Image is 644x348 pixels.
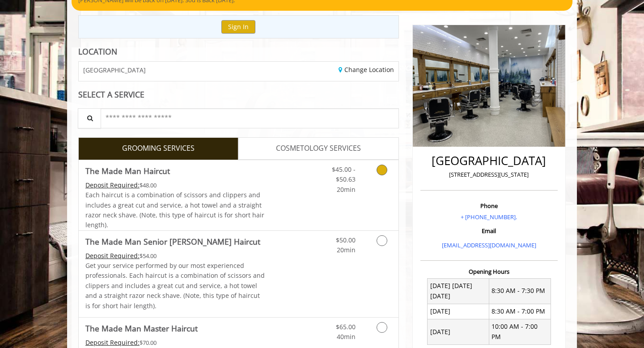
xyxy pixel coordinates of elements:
p: [STREET_ADDRESS][US_STATE] [423,170,555,179]
span: 40min [337,332,356,341]
b: The Made Man Haircut [85,165,170,177]
span: Each haircut is a combination of scissors and clippers and includes a great cut and service, a ho... [85,191,264,229]
button: Sign In [221,20,255,33]
td: [DATE] [DATE] [DATE] [428,278,489,304]
a: + [PHONE_NUMBER]. [461,213,517,221]
span: This service needs some Advance to be paid before we block your appointment [85,338,140,347]
span: GROOMING SERVICES [122,143,195,154]
td: 8:30 AM - 7:00 PM [489,304,551,319]
span: $45.00 - $50.63 [332,165,356,183]
span: $50.00 [336,236,356,244]
h3: Phone [423,203,555,209]
a: Change Location [339,65,394,74]
td: [DATE] [428,319,489,344]
div: $70.00 [85,338,265,348]
span: COSMETOLOGY SERVICES [276,143,361,154]
p: Get your service performed by our most experienced professionals. Each haircut is a combination o... [85,261,265,311]
button: Service Search [78,108,101,128]
div: SELECT A SERVICE [78,90,399,99]
td: 10:00 AM - 7:00 PM [489,319,551,344]
h3: Email [423,228,555,234]
td: 8:30 AM - 7:30 PM [489,278,551,304]
h2: [GEOGRAPHIC_DATA] [423,154,555,167]
h3: Opening Hours [420,268,558,275]
span: This service needs some Advance to be paid before we block your appointment [85,181,140,189]
td: [DATE] [428,304,489,319]
b: The Made Man Senior [PERSON_NAME] Haircut [85,235,260,248]
a: [EMAIL_ADDRESS][DOMAIN_NAME] [442,241,536,249]
span: $65.00 [336,323,356,331]
span: [GEOGRAPHIC_DATA] [83,67,146,73]
b: LOCATION [78,46,117,57]
span: 20min [337,246,356,254]
span: This service needs some Advance to be paid before we block your appointment [85,251,140,260]
span: 20min [337,185,356,194]
b: The Made Man Master Haircut [85,322,198,335]
div: $54.00 [85,251,265,261]
div: $48.00 [85,180,265,190]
